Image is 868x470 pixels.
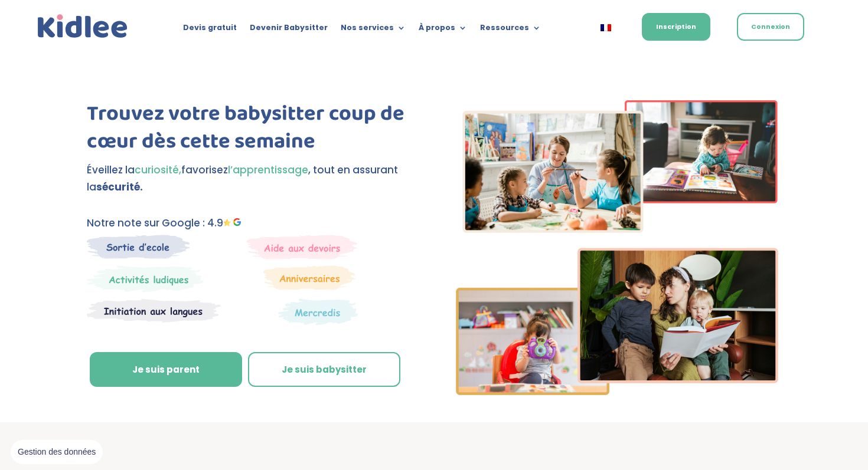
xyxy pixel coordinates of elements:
span: Gestion des données [18,447,96,458]
a: Devis gratuit [183,24,237,37]
a: À propos [419,24,467,37]
img: Sortie decole [87,235,190,259]
img: Mercredi [87,265,204,292]
a: Devenir Babysitter [250,24,328,37]
strong: sécurité. [96,180,143,194]
img: Thematique [278,298,358,326]
a: Connexion [737,13,804,41]
button: Gestion des données [11,440,103,465]
a: Ressources [480,24,541,37]
img: weekends [247,235,358,259]
p: Notre note sur Google : 4.9 [87,215,415,232]
img: Français [601,24,611,31]
p: Éveillez la favorisez , tout en assurant la [87,162,415,196]
a: Je suis babysitter [248,352,400,387]
h1: Trouvez votre babysitter coup de cœur dès cette semaine [87,100,415,162]
img: Imgs-2 [456,100,778,395]
img: logo_kidlee_bleu [35,12,130,41]
a: Je suis parent [90,352,242,387]
a: Nos services [341,24,406,37]
a: Kidlee Logo [35,12,130,41]
img: Atelier thematique [87,298,221,323]
img: Anniversaire [263,265,355,290]
span: l’apprentissage [228,163,308,177]
a: Inscription [642,13,710,41]
span: curiosité, [135,163,181,177]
